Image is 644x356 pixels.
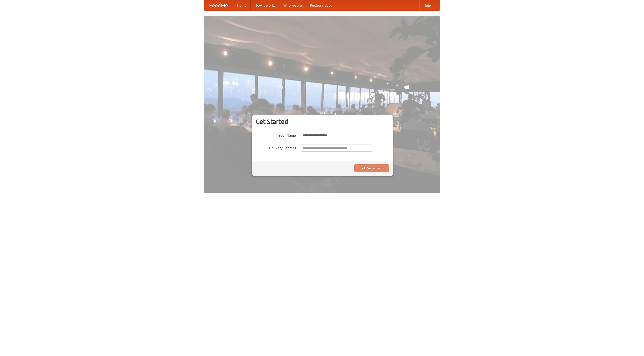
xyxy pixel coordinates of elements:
a: How it works [251,0,279,10]
a: FoodMe [204,0,233,10]
a: Who we are [279,0,306,10]
label: Your Name [256,132,296,138]
a: Recipe videos [306,0,336,10]
h3: Get Started [256,118,389,125]
button: Find Restaurants! [354,164,389,172]
a: Home [233,0,251,10]
label: Delivery Address [256,144,296,150]
a: Help [419,0,435,10]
